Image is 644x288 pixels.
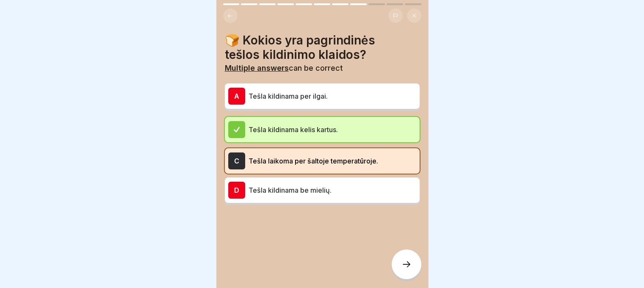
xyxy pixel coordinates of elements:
[225,33,420,62] h4: 🍞 Kokios yra pagrindinės tešlos kildinimo klaidos?
[228,88,245,105] div: A
[249,185,416,195] p: Tešla kildinama be mielių.
[225,64,289,72] b: Multiple answers
[249,125,416,135] p: Tešla kildinama kelis kartus.
[249,156,416,166] p: Tešla laikoma per šaltoje temperatūroje.
[228,182,245,199] div: D
[225,64,420,73] p: can be correct
[249,91,416,101] p: Tešla kildinama per ilgai.
[228,152,245,169] div: C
